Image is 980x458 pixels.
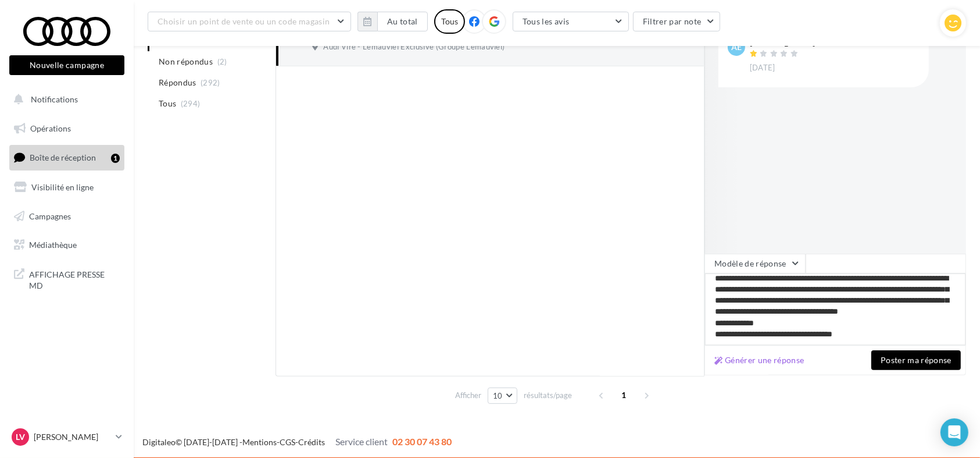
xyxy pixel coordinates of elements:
a: Mentions [242,437,277,447]
span: Boîte de réception [30,152,96,162]
span: LV [16,431,25,443]
div: [PERSON_NAME] [750,38,815,47]
span: Audi Vire - Lemauviel Exclusive (Groupe Lemauviel) [323,42,505,52]
span: 1 [615,386,634,404]
a: Opérations [7,116,127,141]
span: 10 [493,391,503,400]
div: Tous [434,9,465,34]
span: Choisir un point de vente ou un code magasin [158,16,330,26]
span: Afficher [455,390,481,401]
span: Campagnes [29,211,71,221]
span: Visibilité en ligne [31,182,94,192]
span: (292) [201,78,220,87]
p: [PERSON_NAME] [34,431,111,443]
span: 02 30 07 43 80 [392,436,452,447]
button: Modèle de réponse [704,254,806,274]
div: 1 [111,154,120,163]
button: Générer une réponse [710,353,809,367]
span: (294) [181,99,201,108]
span: Médiathèque [29,240,77,250]
button: Nouvelle campagne [9,55,124,75]
a: Crédits [298,437,325,447]
button: Au total [377,12,428,31]
span: [DATE] [750,63,775,73]
a: CGS [280,437,295,447]
a: Boîte de réception1 [7,145,127,170]
button: Au total [357,12,428,31]
a: Digitaleo [142,437,176,447]
a: Campagnes [7,204,127,229]
button: Choisir un point de vente ou un code magasin [148,12,351,31]
span: Tous [159,98,176,109]
button: Poster ma réponse [871,350,961,370]
button: Notifications [7,87,122,112]
span: résultats/page [524,390,572,401]
div: Open Intercom Messenger [940,418,968,446]
span: Répondus [159,77,196,88]
span: Non répondus [159,56,213,68]
span: Tous les avis [523,16,570,26]
a: LV [PERSON_NAME] [9,426,124,448]
button: Tous les avis [513,12,629,31]
span: Opérations [30,123,71,133]
span: AE [731,41,742,53]
button: Filtrer par note [633,12,721,31]
span: (2) [217,57,227,66]
span: AFFICHAGE PRESSE MD [29,267,120,292]
span: Notifications [31,94,78,104]
span: © [DATE]-[DATE] - - - [142,437,452,447]
a: Visibilité en ligne [7,175,127,200]
a: AFFICHAGE PRESSE MD [7,262,127,296]
span: Service client [335,436,388,447]
a: Médiathèque [7,233,127,257]
button: 10 [488,388,517,404]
